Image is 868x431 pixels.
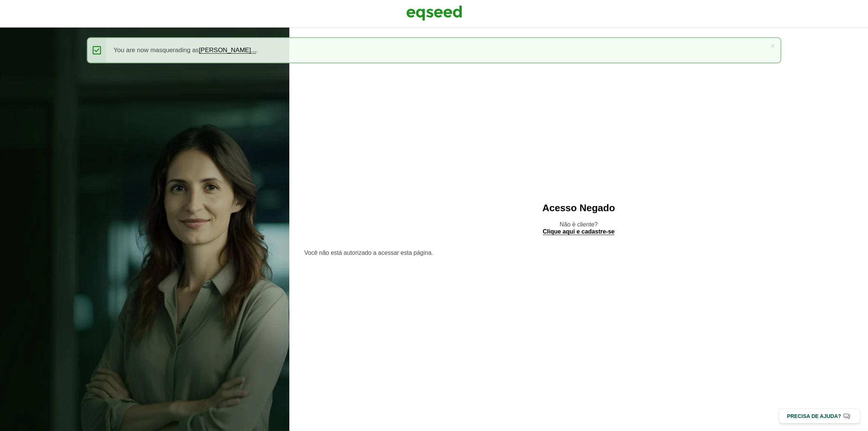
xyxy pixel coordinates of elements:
a: [PERSON_NAME]... [199,47,256,54]
section: Você não está autorizado a acessar esta página. [304,250,853,256]
img: EqSeed Logo [406,4,462,22]
h2: Acesso Negado [304,203,853,213]
p: Não é cliente? [304,221,853,235]
a: × [770,42,775,50]
a: Clique aqui e cadastre-se [543,229,615,235]
div: You are now masquerading as . [87,37,781,63]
